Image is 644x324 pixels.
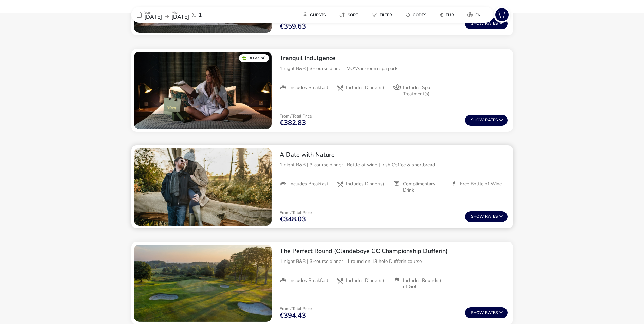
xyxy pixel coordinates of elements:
[274,49,513,103] div: Tranquil Indulgence1 night B&B | 3-course dinner | VOYA in-room spa packIncludes BreakfastInclude...
[471,214,485,219] span: Show
[435,10,459,20] button: €EUR
[199,12,202,18] span: 1
[403,277,445,290] span: Includes Round(s) of Golf
[289,277,328,284] span: Includes Breakfast
[465,307,508,318] button: ShowRates
[239,54,269,62] div: Relaxing
[280,247,508,255] h2: The Perfect Round (Clandeboye GC Championship Dufferin)
[471,311,485,315] span: Show
[280,161,508,168] p: 1 night B&B | 3-course dinner | Bottle of wine | Irish Coffee & shortbread
[280,216,306,223] span: €348.03
[289,181,328,187] span: Includes Breakfast
[462,10,489,20] naf-pibe-menu-bar-item: en
[460,181,502,187] span: Free Bottle of Wine
[440,12,443,18] i: €
[462,10,486,20] button: en
[366,10,398,20] button: Filter
[465,115,508,126] button: ShowRates
[400,10,432,20] button: Codes
[280,258,508,265] p: 1 night B&B | 3-course dinner | 1 round on 18 hole Dufferin course
[380,12,392,18] span: Filter
[400,10,435,20] naf-pibe-menu-bar-item: Codes
[131,7,233,23] div: Sun[DATE]Mon[DATE]1
[348,12,358,18] span: Sort
[334,10,364,20] button: Sort
[366,10,400,20] naf-pibe-menu-bar-item: Filter
[289,85,328,91] span: Includes Breakfast
[144,10,162,14] p: Sun
[403,181,445,193] span: Complimentary Drink
[346,181,384,187] span: Includes Dinner(s)
[310,12,326,18] span: Guests
[134,52,272,129] swiper-slide: 1 / 1
[346,85,384,91] span: Includes Dinner(s)
[280,120,306,126] span: €382.83
[446,12,454,18] span: EUR
[134,148,272,226] swiper-slide: 1 / 1
[413,12,426,18] span: Codes
[280,23,306,30] span: €359.63
[280,211,312,215] p: From / Total Price
[274,145,513,199] div: A Date with Nature1 night B&B | 3-course dinner | Bottle of wine | Irish Coffee & shortbreadInclu...
[471,118,485,122] span: Show
[274,242,513,295] div: The Perfect Round (Clandeboye GC Championship Dufferin)1 night B&B | 3-course dinner | 1 round on...
[475,12,481,18] span: en
[471,21,485,26] span: Show
[144,13,162,21] span: [DATE]
[280,307,312,311] p: From / Total Price
[171,13,189,21] span: [DATE]
[334,10,366,20] naf-pibe-menu-bar-item: Sort
[403,85,445,97] span: Includes Spa Treatment(s)
[134,245,272,322] swiper-slide: 1 / 1
[280,312,306,319] span: €394.43
[297,10,331,20] button: Guests
[465,211,508,222] button: ShowRates
[280,114,312,118] p: From / Total Price
[465,18,508,29] button: ShowRates
[280,151,508,159] h2: A Date with Nature
[297,10,334,20] naf-pibe-menu-bar-item: Guests
[171,10,189,14] p: Mon
[280,65,508,72] p: 1 night B&B | 3-course dinner | VOYA in-room spa pack
[435,10,462,20] naf-pibe-menu-bar-item: €EUR
[280,54,508,62] h2: Tranquil Indulgence
[346,277,384,284] span: Includes Dinner(s)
